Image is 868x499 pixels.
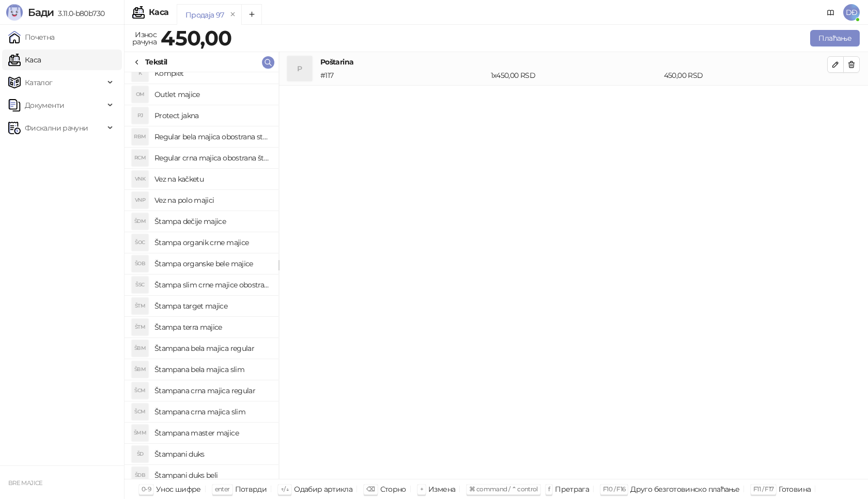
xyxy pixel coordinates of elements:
[156,482,201,496] div: Унос шифре
[810,30,860,46] button: Плаћање
[548,485,550,493] span: f
[154,361,270,378] h4: Štampana bela majica slim
[366,485,375,493] span: ⌫
[823,4,839,21] a: Документација
[380,482,406,496] div: Сторно
[469,485,538,493] span: ⌘ command / ⌃ control
[154,107,270,124] h4: Protect jakna
[132,255,148,272] div: ŠOB
[25,95,64,116] span: Документи
[154,425,270,441] h4: Štampana master majice
[8,27,55,47] a: Почетна
[154,277,270,293] h4: Štampa slim crne majice obostrano
[154,319,270,335] h4: Štampa terra majice
[662,70,829,81] div: 450,00 RSD
[154,298,270,314] h4: Štampa target majice
[154,446,270,462] h4: Štampani duks
[555,482,589,496] div: Претрага
[161,25,231,51] strong: 450,00
[154,255,270,272] h4: Štampa organske bele majice
[235,482,267,496] div: Потврди
[132,192,148,208] div: VNP
[132,404,148,420] div: ŠCM
[154,171,270,187] h4: Vez na kačketu
[226,10,240,19] button: remove
[132,213,148,230] div: ŠDM
[132,171,148,187] div: VNK
[154,128,270,145] h4: Regular bela majica obostrana stampa
[132,86,148,103] div: OM
[132,340,148,357] div: ŠBM
[779,482,811,496] div: Готовина
[154,467,270,484] h4: Štampani duks beli
[154,340,270,357] h4: Štampana bela majica regular
[294,482,352,496] div: Одабир артикла
[28,6,54,19] span: Бади
[132,382,148,399] div: ŠCM
[132,65,148,82] div: K
[281,485,289,493] span: ↑/↓
[154,150,270,166] h4: Regular crna majica obostrana štampa
[428,482,455,496] div: Измена
[142,485,151,493] span: 0-9
[132,446,148,462] div: ŠD
[8,479,43,487] small: BRE MAJICE
[318,70,489,81] div: # 117
[125,72,278,479] div: grid
[149,8,168,17] div: Каса
[603,485,625,493] span: F10 / F16
[132,150,148,166] div: RCM
[489,70,662,81] div: 1 x 450,00 RSD
[843,4,860,21] span: DĐ
[132,467,148,484] div: ŠDB
[241,4,262,25] button: Add tab
[154,192,270,208] h4: Vez na polo majici
[145,56,167,68] div: Tekstil
[154,86,270,103] h4: Outlet majice
[6,4,23,21] img: Logo
[132,425,148,441] div: ŠMM
[132,319,148,335] div: ŠTM
[154,65,270,82] h4: Komplet
[287,56,312,81] div: P
[8,50,41,70] a: Каса
[154,234,270,251] h4: Štampa organik crne majice
[154,382,270,399] h4: Štampana crna majica regular
[215,485,230,493] span: enter
[132,107,148,124] div: PJ
[132,128,148,145] div: RBM
[154,213,270,230] h4: Štampa dečije majice
[25,72,53,93] span: Каталог
[420,485,423,493] span: +
[132,234,148,251] div: ŠOC
[132,277,148,293] div: ŠSC
[185,9,224,21] div: Продаја 97
[130,28,159,49] div: Износ рачуна
[54,9,104,18] span: 3.11.0-b80b730
[320,56,827,68] h4: Poštarina
[25,118,88,138] span: Фискални рачуни
[132,298,148,314] div: ŠTM
[630,482,739,496] div: Друго безготовинско плаћање
[753,485,773,493] span: F11 / F17
[154,404,270,420] h4: Štampana crna majica slim
[132,361,148,378] div: ŠBM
